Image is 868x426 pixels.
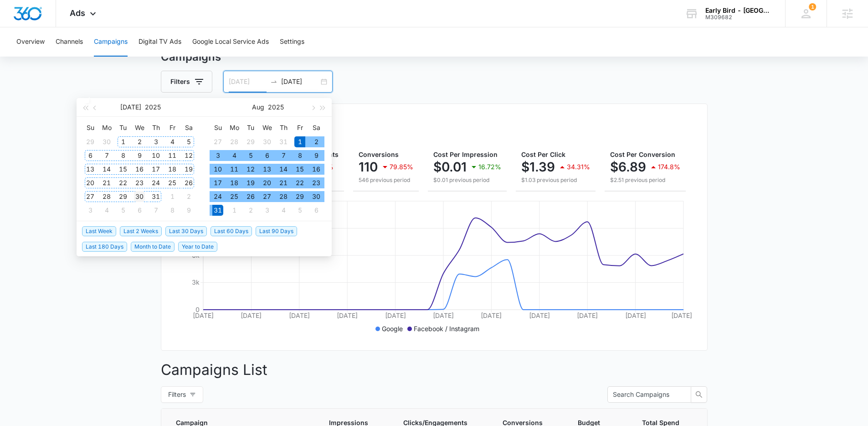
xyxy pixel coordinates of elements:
[280,27,304,57] button: Settings
[613,390,678,400] input: Search Campaigns
[120,98,141,116] button: [DATE]
[118,150,128,161] div: 8
[259,176,275,190] td: 2025-08-20
[245,177,256,188] div: 19
[212,205,223,216] div: 31
[210,149,226,162] td: 2025-08-03
[229,77,267,87] input: Start date
[521,151,565,158] span: Cost Per Click
[164,203,180,217] td: 2025-08-08
[82,190,98,203] td: 2025-07-27
[118,205,128,216] div: 5
[278,177,289,188] div: 21
[625,312,646,319] tspan: [DATE]
[229,205,240,216] div: 1
[809,3,816,10] div: notifications count
[150,164,161,175] div: 17
[294,191,305,202] div: 29
[183,191,194,202] div: 2
[167,136,178,147] div: 4
[180,190,197,203] td: 2025-08-02
[85,191,96,202] div: 27
[98,176,115,190] td: 2025-07-21
[115,203,131,217] td: 2025-08-05
[118,177,128,188] div: 22
[268,98,284,116] button: 2025
[212,177,223,188] div: 17
[226,162,242,176] td: 2025-08-11
[311,164,322,175] div: 16
[161,359,708,381] p: Campaigns List
[478,164,501,170] p: 16.72%
[275,120,292,135] th: Th
[131,176,148,190] td: 2025-07-23
[164,162,180,176] td: 2025-07-18
[245,164,256,175] div: 12
[242,135,259,149] td: 2025-07-29
[294,136,305,147] div: 1
[359,151,399,158] span: Conversions
[118,164,128,175] div: 15
[118,191,128,202] div: 29
[183,205,194,216] div: 9
[192,27,269,57] button: Google Local Service Ads
[82,162,98,176] td: 2025-07-13
[245,136,256,147] div: 29
[433,176,501,184] p: $0.01 previous period
[148,135,164,149] td: 2025-07-03
[101,136,112,147] div: 30
[262,191,272,202] div: 27
[294,177,305,188] div: 22
[308,190,324,203] td: 2025-08-30
[262,164,272,175] div: 13
[229,150,240,161] div: 4
[288,312,309,319] tspan: [DATE]
[278,191,289,202] div: 28
[226,176,242,190] td: 2025-08-18
[278,136,289,147] div: 31
[120,226,162,236] span: Last 2 Weeks
[183,177,194,188] div: 26
[259,203,275,217] td: 2025-09-03
[226,203,242,217] td: 2025-09-01
[292,120,308,135] th: Fr
[115,162,131,176] td: 2025-07-15
[242,149,259,162] td: 2025-08-05
[275,203,292,217] td: 2025-09-04
[167,150,178,161] div: 11
[311,205,322,216] div: 6
[148,176,164,190] td: 2025-07-24
[178,242,217,252] span: Year to Date
[610,151,675,158] span: Cost Per Conversion
[414,324,479,333] p: Facebook / Instagram
[292,176,308,190] td: 2025-08-22
[148,149,164,162] td: 2025-07-10
[292,203,308,217] td: 2025-09-05
[180,162,197,176] td: 2025-07-19
[259,120,275,135] th: We
[101,164,112,175] div: 14
[180,149,197,162] td: 2025-07-12
[256,226,297,236] span: Last 90 Days
[98,120,115,135] th: Mo
[101,150,112,161] div: 7
[16,27,45,57] button: Overview
[183,150,194,161] div: 12
[139,27,181,57] button: Digital TV Ads
[148,162,164,176] td: 2025-07-17
[145,98,161,116] button: 2025
[211,226,252,236] span: Last 60 Days
[308,203,324,217] td: 2025-09-06
[212,191,223,202] div: 24
[56,27,83,57] button: Channels
[101,177,112,188] div: 21
[131,242,175,252] span: Month to Date
[167,191,178,202] div: 1
[292,162,308,176] td: 2025-08-15
[167,205,178,216] div: 8
[131,135,148,149] td: 2025-07-02
[242,203,259,217] td: 2025-09-02
[308,176,324,190] td: 2025-08-23
[210,135,226,149] td: 2025-07-27
[242,190,259,203] td: 2025-08-26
